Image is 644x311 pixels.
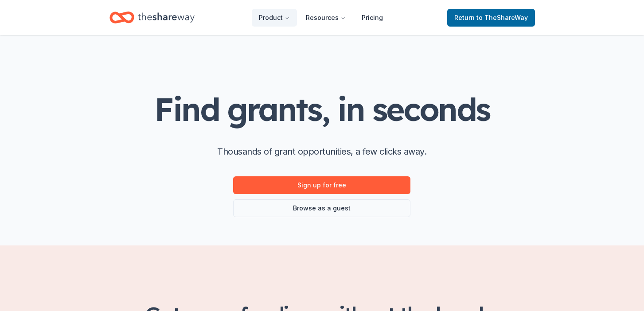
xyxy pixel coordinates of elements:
button: Resources [299,9,353,27]
a: Home [109,7,195,28]
button: Product [252,9,297,27]
span: to TheShareWay [476,14,528,21]
p: Thousands of grant opportunities, a few clicks away. [217,144,426,159]
a: Browse as a guest [233,199,410,217]
a: Sign up for free [233,176,410,194]
a: Pricing [355,9,390,27]
h1: Find grants, in seconds [154,92,489,127]
nav: Main [252,7,390,28]
span: Return [454,12,528,23]
a: Returnto TheShareWay [447,9,535,27]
